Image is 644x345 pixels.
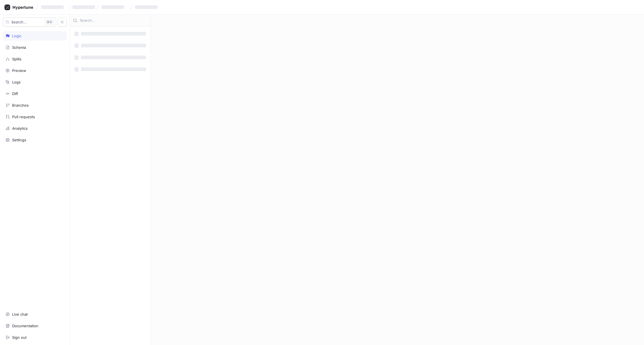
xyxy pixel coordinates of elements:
[135,5,158,9] span: ‌
[12,91,18,96] div: Diff
[12,103,29,107] div: Branches
[12,138,26,142] div: Settings
[74,43,79,48] span: ‌
[81,56,146,59] span: ‌
[99,3,129,12] button: ‌
[74,32,79,36] span: ‌
[12,68,26,73] div: Preview
[81,44,146,47] span: ‌
[41,5,64,9] span: ‌
[12,45,26,50] div: Schema
[12,335,27,340] div: Sign out
[12,126,28,131] div: Analytics
[45,19,54,25] div: K
[72,5,95,9] span: ‌
[81,67,146,71] span: ‌
[80,18,147,23] input: Search...
[74,55,79,60] span: ‌
[74,67,79,72] span: ‌
[81,32,146,36] span: ‌
[102,5,124,9] span: ‌
[12,115,35,119] div: Pull requests
[12,312,28,317] div: Live chat
[12,80,21,84] div: Logs
[133,3,162,12] button: ‌
[12,324,38,328] div: Documentation
[3,17,56,27] button: Search...K
[12,57,21,61] div: Splits
[12,34,21,38] div: Logic
[3,321,67,331] a: Documentation
[11,20,27,24] span: Search...
[39,3,68,12] button: ‌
